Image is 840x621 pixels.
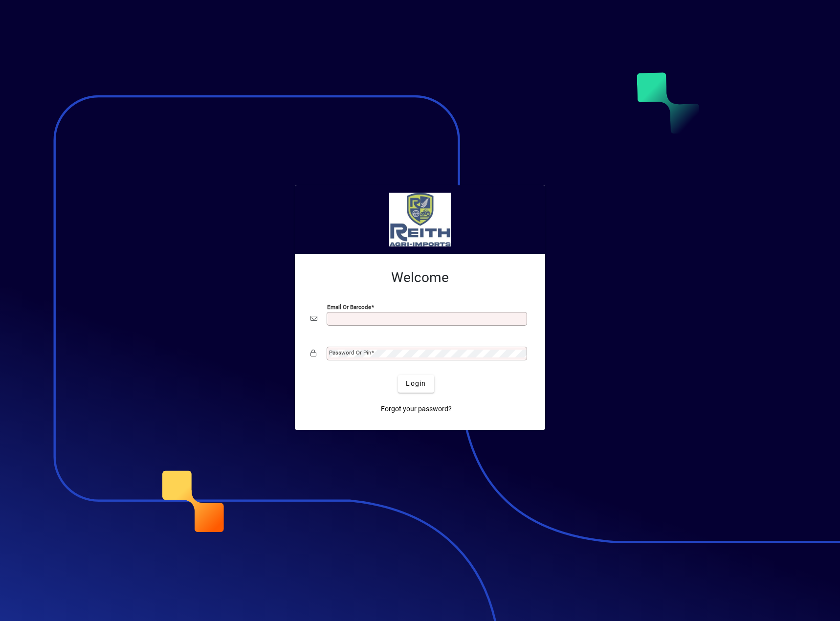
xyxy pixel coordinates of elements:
[398,375,434,393] button: Login
[381,404,452,414] span: Forgot your password?
[310,269,530,286] h2: Welcome
[329,349,371,356] mat-label: Password or Pin
[327,303,371,310] mat-label: Email or Barcode
[406,378,426,389] span: Login
[377,400,456,418] a: Forgot your password?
